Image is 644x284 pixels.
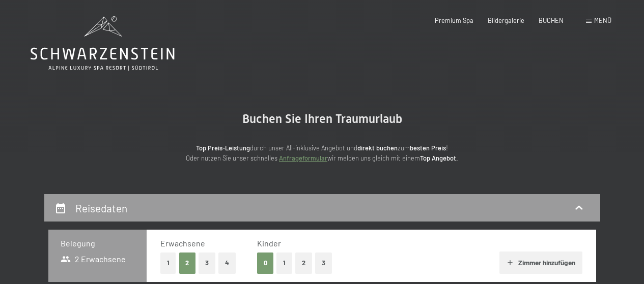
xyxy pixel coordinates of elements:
[357,144,398,152] strong: direkt buchen
[119,143,526,164] p: durch unser All-inklusive Angebot und zum ! Oder nutzen Sie unser schnelles wir melden uns gleich...
[488,16,524,24] a: Bildergalerie
[257,253,274,273] button: 0
[410,144,446,152] strong: besten Preis
[295,253,312,273] button: 2
[75,202,127,214] h2: Reisedaten
[279,154,327,162] a: Anfrageformular
[276,253,292,273] button: 1
[179,253,196,273] button: 2
[594,16,611,24] span: Menü
[61,238,135,249] h3: Belegung
[315,253,332,273] button: 3
[199,253,215,273] button: 3
[160,253,176,273] button: 1
[539,16,564,24] a: BUCHEN
[218,253,236,273] button: 4
[61,254,126,265] span: 2 Erwachsene
[196,144,250,152] strong: Top Preis-Leistung
[242,112,402,126] span: Buchen Sie Ihren Traumurlaub
[435,16,473,24] a: Premium Spa
[160,238,205,248] span: Erwachsene
[499,251,582,274] button: Zimmer hinzufügen
[420,154,458,162] strong: Top Angebot.
[257,238,281,248] span: Kinder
